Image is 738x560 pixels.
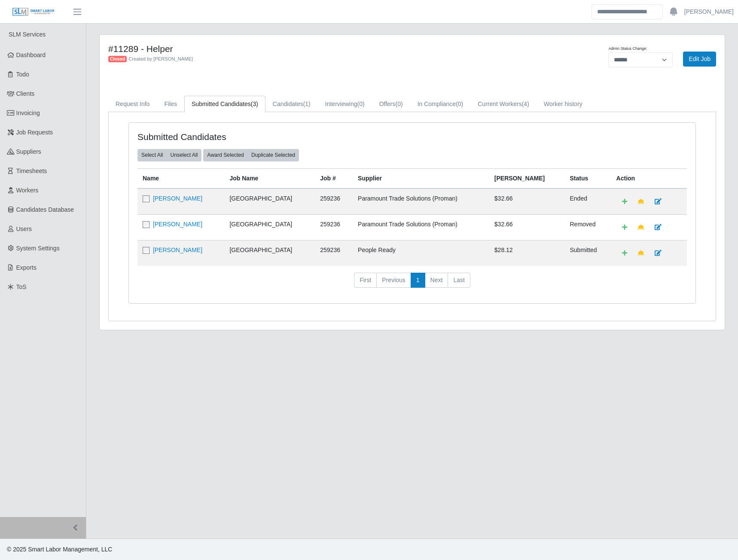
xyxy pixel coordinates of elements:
[166,149,201,161] button: Unselect All
[157,96,184,113] a: Files
[616,194,633,209] a: Add Default Cost Code
[16,110,40,116] span: Invoicing
[265,96,318,113] a: Candidates
[137,149,167,161] button: Select All
[565,240,611,266] td: submitted
[616,246,633,261] a: Add Default Cost Code
[16,245,60,252] span: System Settings
[108,43,457,54] h4: #11289 - Helper
[108,56,127,63] span: Closed
[353,189,489,215] td: Paramount Trade Solutions (Proman)
[608,46,647,52] label: Admin Status Change:
[357,100,365,107] span: (0)
[203,149,248,161] button: Award Selected
[315,189,353,215] td: 259236
[16,187,39,194] span: Workers
[251,100,258,107] span: (3)
[137,273,687,295] nav: pagination
[137,131,359,142] h4: Submitted Candidates
[12,7,55,17] img: SLM Logo
[565,168,611,189] th: Status
[247,149,299,161] button: Duplicate Selected
[318,96,372,113] a: Interviewing
[153,221,202,228] a: [PERSON_NAME]
[396,100,403,107] span: (0)
[372,96,410,113] a: Offers
[137,149,201,161] div: bulk actions
[303,100,311,107] span: (1)
[470,96,537,113] a: Current Workers
[353,240,489,266] td: People Ready
[565,189,611,215] td: ended
[489,168,565,189] th: [PERSON_NAME]
[16,283,27,290] span: ToS
[153,247,202,253] a: [PERSON_NAME]
[632,194,650,209] a: Make Team Lead
[203,149,299,161] div: bulk actions
[7,546,112,553] span: © 2025 Smart Labor Management, LLC
[16,264,37,271] span: Exports
[353,214,489,240] td: Paramount Trade Solutions (Proman)
[153,195,202,202] a: [PERSON_NAME]
[456,100,463,107] span: (0)
[16,206,74,213] span: Candidates Database
[315,214,353,240] td: 259236
[224,214,315,240] td: [GEOGRAPHIC_DATA]
[224,240,315,266] td: [GEOGRAPHIC_DATA]
[16,225,32,232] span: Users
[315,168,353,189] th: Job #
[315,240,353,266] td: 259236
[184,96,265,113] a: Submitted Candidates
[128,56,193,61] span: Created by [PERSON_NAME]
[565,214,611,240] td: removed
[683,52,716,67] a: Edit Job
[592,4,663,19] input: Search
[16,167,47,174] span: Timesheets
[489,240,565,266] td: $28.12
[632,220,650,235] a: Make Team Lead
[410,96,471,113] a: In Compliance
[224,168,315,189] th: Job Name
[522,100,529,107] span: (4)
[16,148,41,155] span: Suppliers
[611,168,687,189] th: Action
[489,214,565,240] td: $32.66
[489,189,565,215] td: $32.66
[632,246,650,261] a: Make Team Lead
[616,220,633,235] a: Add Default Cost Code
[224,189,315,215] td: [GEOGRAPHIC_DATA]
[411,273,425,288] a: 1
[684,7,734,16] a: [PERSON_NAME]
[9,31,46,38] span: SLM Services
[16,129,53,136] span: Job Requests
[537,96,590,113] a: Worker history
[108,96,157,113] a: Request Info
[353,168,489,189] th: Supplier
[137,168,224,189] th: Name
[16,90,35,97] span: Clients
[16,52,46,58] span: Dashboard
[16,71,29,78] span: Todo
